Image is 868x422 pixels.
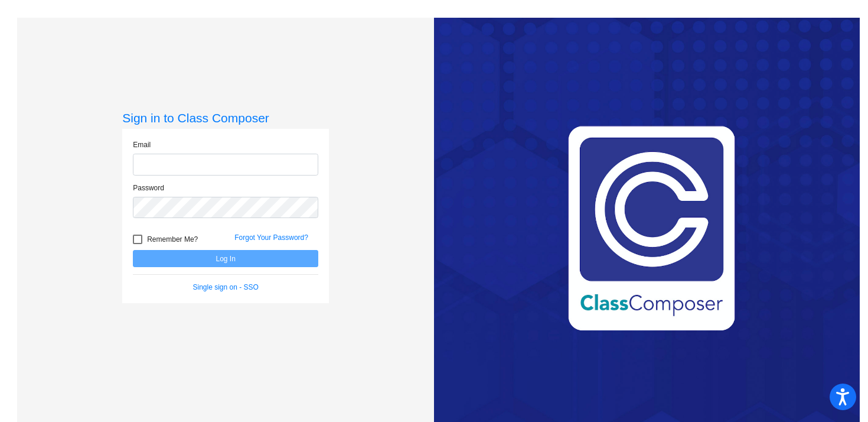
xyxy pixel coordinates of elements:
[193,283,259,291] a: Single sign on - SSO
[133,139,151,150] label: Email
[234,233,308,242] a: Forgot Your Password?
[133,250,318,267] button: Log In
[133,183,164,193] label: Password
[147,232,198,246] span: Remember Me?
[122,111,329,125] h3: Sign in to Class Composer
